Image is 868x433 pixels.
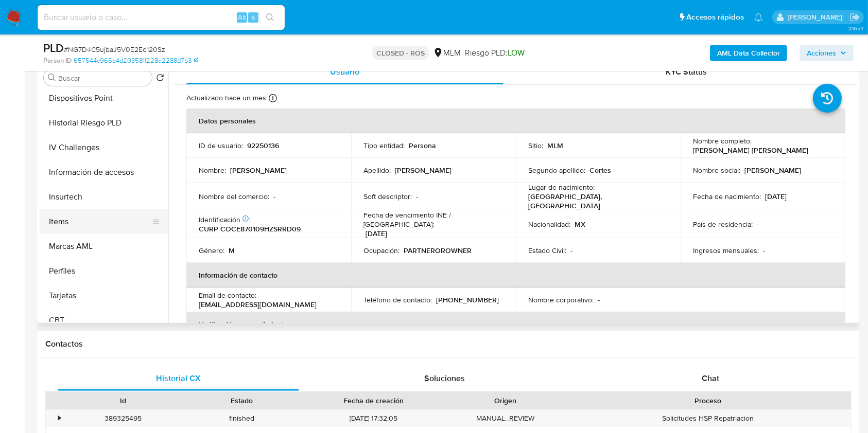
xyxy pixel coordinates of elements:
p: 92250136 [247,141,279,150]
div: • [58,413,61,423]
div: Proceso [572,395,844,406]
p: - [763,246,765,255]
div: Fecha de creación [308,395,439,406]
p: CURP COCE870109HZSRRD09 [199,224,301,233]
p: [PERSON_NAME] [744,166,801,175]
p: Segundo apellido : [528,166,585,175]
p: [DATE] [765,192,787,201]
p: Nacionalidad : [528,220,570,229]
button: Acciones [800,45,854,61]
button: Insurtech [40,185,168,209]
div: Estado [190,395,294,406]
p: MX [575,220,585,229]
div: Id [71,395,176,406]
p: Nombre del comercio : [199,192,269,201]
button: Volver al orden por defecto [156,74,164,85]
p: Nombre social : [693,166,740,175]
p: PARTNEROROWNER [404,246,472,255]
span: s [252,12,255,22]
a: 657544c965e4d203581f228e2288d7b3 [74,56,198,65]
p: Nombre : [199,166,226,175]
p: MLM [547,141,563,150]
input: Buscar usuario o caso... [38,11,285,24]
p: Teléfono de contacto : [363,295,432,304]
p: Lugar de nacimiento : [528,183,595,192]
div: [DATE] 17:32:05 [301,410,446,427]
button: IV Challenges [40,135,168,160]
div: 389325495 [64,410,183,427]
p: [PHONE_NUMBER] [436,295,499,304]
p: Tipo entidad : [363,141,405,150]
p: [EMAIL_ADDRESS][DOMAIN_NAME] [199,300,317,309]
span: Usuario [330,66,359,78]
div: MLM [433,47,461,59]
button: Tarjetas [40,283,168,308]
p: [PERSON_NAME] [230,166,287,175]
p: Cortes [589,166,611,175]
p: [PERSON_NAME] [PERSON_NAME] [693,146,808,155]
button: Historial Riesgo PLD [40,111,168,135]
button: Perfiles [40,259,168,283]
p: Sitio : [528,141,543,150]
span: KYC Status [666,66,707,78]
p: Fecha de vencimiento INE / [GEOGRAPHIC_DATA] : [363,210,504,229]
button: CBT [40,308,168,333]
p: - [570,246,572,255]
p: CLOSED - ROS [372,46,429,60]
h1: Contactos [45,339,852,349]
div: MANUAL_REVIEW [446,410,565,427]
button: AML Data Collector [710,45,787,61]
p: Email de contacto : [199,291,256,300]
b: PLD [43,40,64,56]
button: Dispositivos Point [40,86,168,111]
th: Datos personales [186,109,845,133]
span: Historial CX [156,372,201,384]
p: Soft descriptor : [363,192,412,201]
p: Nombre corporativo : [528,295,594,304]
p: - [273,192,275,201]
b: Person ID [43,56,72,65]
p: [DATE] [366,229,387,238]
button: Buscar [48,74,56,82]
p: ID de usuario : [199,141,243,150]
th: Verificación y cumplimiento [186,312,845,337]
button: Marcas AML [40,234,168,259]
div: finished [183,410,302,427]
span: Soluciones [424,372,465,384]
span: Riesgo PLD: [465,47,525,59]
p: Identificación : [199,215,251,224]
p: - [757,220,759,229]
button: Items [40,209,160,234]
p: Apellido : [363,166,391,175]
span: Alt [238,12,246,22]
p: alan.cervantesmartinez@mercadolibre.com.mx [788,12,846,22]
p: - [598,295,600,304]
span: Accesos rápidos [686,12,744,23]
p: Género : [199,246,224,255]
p: País de residencia : [693,220,753,229]
p: Ingresos mensuales : [693,246,759,255]
span: LOW [508,47,525,59]
p: - [416,192,418,201]
p: Actualizado hace un mes [186,93,266,103]
th: Información de contacto [186,263,845,287]
p: Fecha de nacimiento : [693,192,761,201]
p: M [229,246,235,255]
div: Origen [453,395,558,406]
div: Solicitudes HSP Repatriacion [565,410,851,427]
span: Acciones [807,45,836,61]
span: 3.155.1 [848,24,863,32]
p: Nombre completo : [693,136,752,146]
a: Notificaciones [754,13,763,22]
p: Estado Civil : [528,246,566,255]
button: Información de accesos [40,160,168,185]
span: Chat [702,372,719,384]
p: [PERSON_NAME] [395,166,452,175]
p: Ocupación : [363,246,400,255]
a: Salir [849,12,860,23]
button: search-icon [259,10,281,25]
b: AML Data Collector [717,45,780,61]
p: Persona [409,141,436,150]
span: # NG7D4C5ujbaJ5V0E2Ed120Sz [64,44,165,55]
p: [GEOGRAPHIC_DATA], [GEOGRAPHIC_DATA] [528,192,664,210]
